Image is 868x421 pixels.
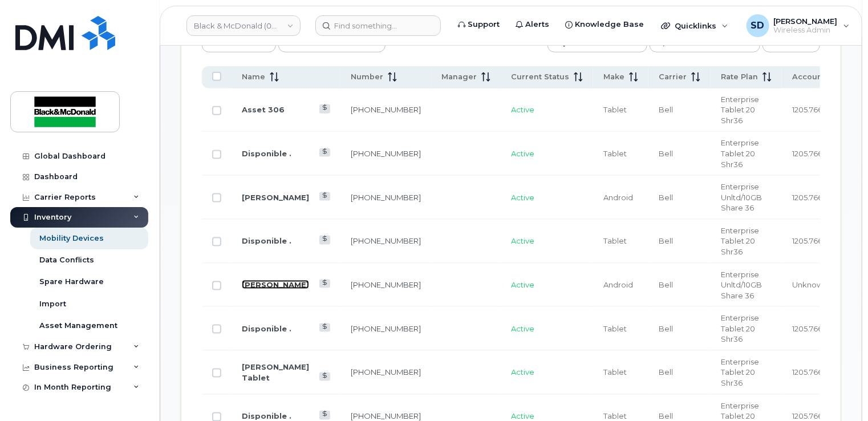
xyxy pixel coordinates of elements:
[351,193,421,202] a: [PHONE_NUMBER]
[511,105,534,114] span: Active
[603,193,633,202] span: Android
[319,280,330,288] a: View Last Bill
[511,72,569,82] span: Current Status
[603,149,627,158] span: Tablet
[721,95,759,125] span: Enterprise Tablet 20 Shr36
[659,411,673,420] span: Bell
[659,193,673,202] span: Bell
[751,19,765,33] span: SD
[659,105,673,114] span: Bell
[242,236,291,245] a: Disponible .
[511,411,534,420] span: Active
[511,280,534,289] span: Active
[721,72,758,82] span: Rate Plan
[659,324,673,333] span: Bell
[792,367,832,377] span: 1205.76620
[603,280,633,289] span: Android
[792,149,832,158] span: 1205.76620
[319,411,330,419] a: View Last Bill
[242,72,265,82] span: Name
[792,193,832,202] span: 1205.76640
[792,72,849,82] span: Account Code
[721,270,762,300] span: Enterprise Unltd/10GB Share 36
[603,367,627,377] span: Tablet
[319,148,330,157] a: View Last Bill
[653,14,736,37] div: Quicklinks
[468,19,500,30] span: Support
[659,149,673,158] span: Bell
[351,72,383,82] span: Number
[351,149,421,158] a: [PHONE_NUMBER]
[603,324,627,333] span: Tablet
[242,324,291,333] a: Disponible .
[603,105,627,114] span: Tablet
[659,72,687,82] span: Carrier
[721,138,759,168] span: Enterprise Tablet 20 Shr36
[511,324,534,333] span: Active
[242,362,309,382] a: [PERSON_NAME] Tablet
[721,357,759,387] span: Enterprise Tablet 20 Shr36
[603,411,627,420] span: Tablet
[675,21,716,30] span: Quicklinks
[441,72,477,82] span: Manager
[511,193,534,202] span: Active
[659,280,673,289] span: Bell
[603,72,624,82] span: Make
[774,26,838,35] span: Wireless Admin
[511,149,534,158] span: Active
[242,280,309,289] a: [PERSON_NAME]
[242,105,285,114] a: Asset 306
[351,411,421,420] a: [PHONE_NUMBER]
[603,236,627,245] span: Tablet
[511,367,534,377] span: Active
[792,105,832,114] span: 1205.76620
[721,182,762,212] span: Enterprise Unltd/10GB Share 36
[739,14,858,37] div: Sophie Dauth
[792,236,832,245] span: 1205.76620
[575,19,644,30] span: Knowledge Base
[659,236,673,245] span: Bell
[351,280,421,289] a: [PHONE_NUMBER]
[351,105,421,114] a: [PHONE_NUMBER]
[319,192,330,201] a: View Last Bill
[508,13,557,36] a: Alerts
[721,226,759,256] span: Enterprise Tablet 20 Shr36
[242,149,291,158] a: Disponible .
[242,411,291,420] a: Disponible .
[774,17,838,26] span: [PERSON_NAME]
[242,193,309,202] a: [PERSON_NAME]
[319,236,330,244] a: View Last Bill
[557,13,652,36] a: Knowledge Base
[792,411,832,420] span: 1205.76620
[450,13,508,36] a: Support
[659,367,673,377] span: Bell
[319,323,330,332] a: View Last Bill
[351,324,421,333] a: [PHONE_NUMBER]
[792,280,828,289] span: Unknown
[511,236,534,245] span: Active
[792,324,832,333] span: 1205.76620
[525,19,549,30] span: Alerts
[315,15,441,36] input: Find something...
[351,236,421,245] a: [PHONE_NUMBER]
[351,367,421,377] a: [PHONE_NUMBER]
[721,313,759,343] span: Enterprise Tablet 20 Shr36
[186,15,301,36] a: Black & McDonald (0534539400)
[319,104,330,113] a: View Last Bill
[319,373,330,381] a: View Last Bill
